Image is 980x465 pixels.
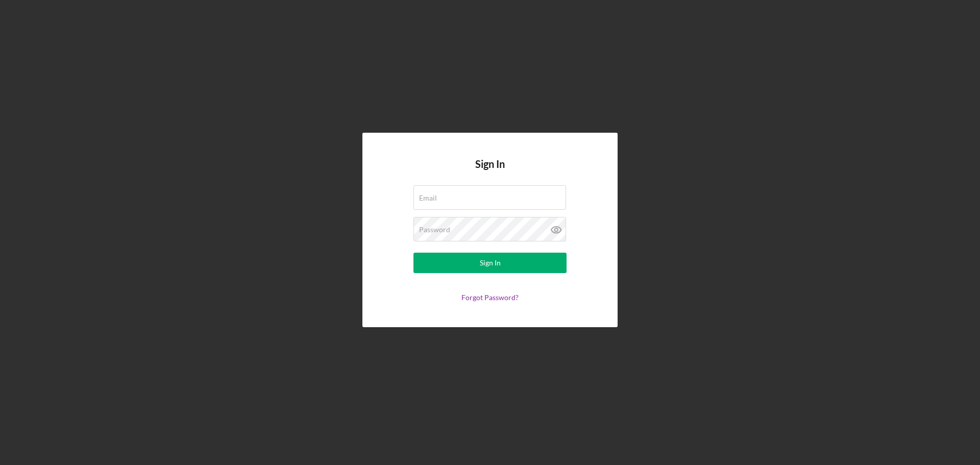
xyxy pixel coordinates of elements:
[419,226,450,234] label: Password
[480,253,501,273] div: Sign In
[461,293,519,302] a: Forgot Password?
[413,253,567,273] button: Sign In
[419,194,437,202] label: Email
[475,158,505,185] h4: Sign In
